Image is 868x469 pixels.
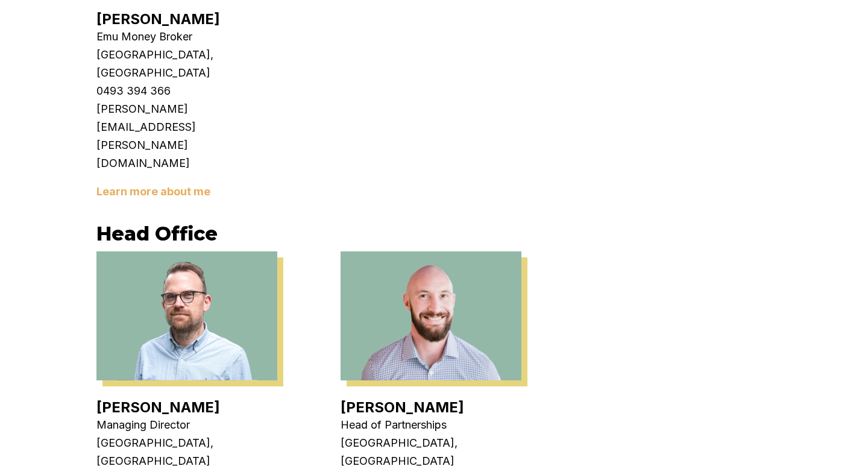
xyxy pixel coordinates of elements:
p: Managing Director [96,416,277,434]
p: [GEOGRAPHIC_DATA], [GEOGRAPHIC_DATA] [96,46,277,82]
p: 0493 394 366 [96,82,277,100]
img: Matt Leeburn [96,251,277,380]
a: Learn more about me [96,185,210,198]
img: Sam Crouch [341,251,521,380]
h3: Head Office [96,222,772,245]
p: Head of Partnerships [341,416,521,434]
a: [PERSON_NAME] [341,398,464,416]
a: [PERSON_NAME] [96,398,220,416]
a: [PERSON_NAME] [96,10,220,28]
p: [PERSON_NAME][EMAIL_ADDRESS][PERSON_NAME][DOMAIN_NAME] [96,100,277,172]
p: Emu Money Broker [96,28,277,46]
